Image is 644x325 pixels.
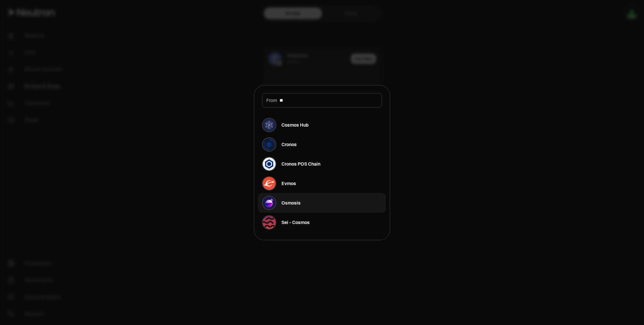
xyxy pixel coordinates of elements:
[263,157,276,170] img: Cronos POS Chain Logo
[263,216,276,229] img: Sei - Cosmos Logo
[281,180,296,187] div: Evmos
[258,115,386,135] button: Cosmos Hub LogoCosmos Hub
[266,97,277,104] span: From
[258,154,386,174] button: Cronos POS Chain LogoCronos POS Chain
[281,200,301,206] div: Osmosis
[258,193,386,213] button: Osmosis LogoOsmosis
[263,138,276,151] img: Cronos Logo
[263,177,276,190] img: Evmos Logo
[281,161,320,167] div: Cronos POS Chain
[258,213,386,232] button: Sei - Cosmos LogoSei - Cosmos
[281,219,310,226] div: Sei - Cosmos
[258,174,386,193] button: Evmos LogoEvmos
[281,141,297,148] div: Cronos
[258,135,386,154] button: Cronos LogoCronos
[263,196,276,209] img: Osmosis Logo
[281,122,309,128] div: Cosmos Hub
[263,119,276,131] img: Cosmos Hub Logo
